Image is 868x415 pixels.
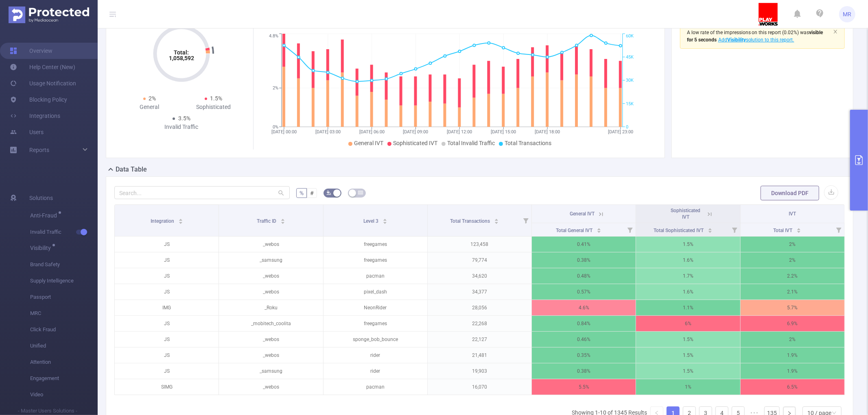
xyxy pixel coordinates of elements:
span: Unified [30,338,98,354]
span: Invalid Traffic [30,224,98,240]
tspan: 1,058,592 [169,55,194,61]
span: A low rate of the impressions on this report [687,30,781,35]
div: Invalid Traffic [150,123,214,131]
p: freegames [324,316,427,331]
p: _webos [219,284,323,300]
p: JS [115,332,219,347]
p: 1.7% [636,268,740,284]
p: 0.46% [532,332,636,347]
p: _mobitech_coolita [219,316,323,331]
p: 1.9% [741,348,844,363]
div: Sort [383,217,387,222]
div: Sophisticated [181,103,245,111]
p: _Roku [219,300,323,315]
i: icon: caret-up [383,217,387,220]
span: Engagement [30,370,98,387]
h2: Data Table [116,165,147,174]
p: _webos [219,332,323,347]
p: 2% [741,332,844,347]
p: _webos [219,348,323,363]
i: Filter menu [833,223,844,236]
i: icon: caret-down [597,230,601,232]
a: Usage Notification [10,75,76,91]
input: Search... [114,186,290,199]
a: Blocking Policy [10,91,67,108]
i: icon: caret-up [280,217,285,220]
div: Sort [178,217,183,222]
span: 1.5% [210,95,223,102]
p: rider [324,348,427,363]
p: 1.1% [636,300,740,315]
tspan: [DATE] 06:00 [359,129,385,135]
p: 1.5% [636,332,740,347]
span: Total Transactions [505,140,551,146]
span: Total General IVT [556,228,594,233]
a: Users [10,124,44,140]
span: IVT [789,211,796,217]
p: 79,774 [428,252,531,268]
tspan: 15K [626,101,634,106]
span: Sophisticated IVT [671,208,701,220]
span: Total Transactions [450,218,491,224]
span: Total Sophisticated IVT [654,228,705,233]
p: 2% [741,252,844,268]
span: Click Fraud [30,322,98,338]
i: icon: caret-up [494,217,498,220]
p: pixel_dash [324,284,427,300]
p: 4.6% [532,300,636,315]
p: 34,377 [428,284,531,300]
tspan: [DATE] 03:00 [315,129,341,135]
p: JS [115,268,219,284]
p: 1% [636,379,740,395]
div: Sort [280,217,285,222]
p: 6% [636,316,740,331]
p: 0.57% [532,284,636,300]
p: pacman [324,268,427,284]
p: 22,268 [428,316,531,331]
p: JS [115,284,219,300]
i: icon: caret-down [280,221,285,223]
i: icon: caret-down [178,221,183,223]
span: % [300,190,304,196]
p: freegames [324,237,427,252]
p: JS [115,316,219,331]
p: 19,903 [428,363,531,379]
p: pacman [324,379,427,395]
tspan: Total: [174,49,189,56]
p: 2.2% [741,268,844,284]
div: Sort [597,227,601,232]
span: General IVT [570,211,595,217]
span: Sophisticated IVT [393,140,437,146]
i: icon: caret-up [797,227,801,229]
button: icon: close [833,27,838,36]
p: _samsung [219,252,323,268]
span: Total IVT [773,228,794,233]
span: 3.5% [178,115,190,122]
p: 1.5% [636,237,740,252]
p: 0.84% [532,316,636,331]
tspan: 2% [273,86,278,91]
p: 0.38% [532,363,636,379]
div: Sort [494,217,499,222]
div: Sort [708,227,713,232]
span: MRC [30,305,98,322]
tspan: [DATE] 23:00 [608,129,633,135]
span: Video [30,387,98,403]
p: JS [115,348,219,363]
p: JS [115,363,219,379]
p: SIMG [115,379,219,395]
tspan: [DATE] 12:00 [447,129,472,135]
button: Download PDF [761,186,819,200]
p: 0.35% [532,348,636,363]
span: Anti-Fraud [30,213,60,218]
span: Add solution to this report. [717,37,794,43]
i: icon: table [358,190,363,195]
a: Overview [10,43,52,59]
div: Sort [796,227,801,232]
span: Integration [151,218,175,224]
p: 0.38% [532,252,636,268]
p: _webos [219,379,323,395]
tspan: 0% [273,124,278,130]
p: rider [324,363,427,379]
p: 1.9% [741,363,844,379]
